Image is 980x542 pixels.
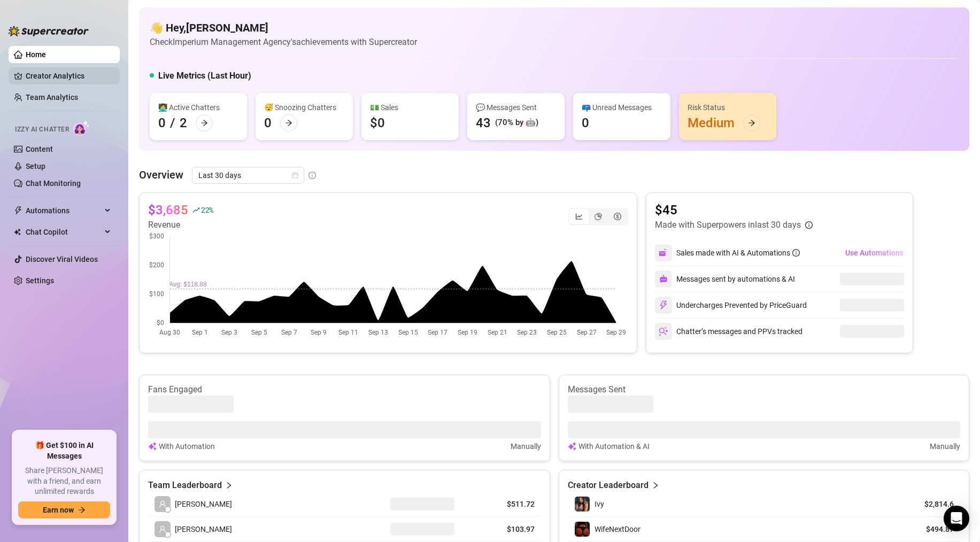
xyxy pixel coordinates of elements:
span: info-circle [792,249,800,257]
article: Messages Sent [568,384,961,396]
span: arrow-right [748,119,755,127]
span: WifeNextDoor [595,525,641,533]
span: right [652,479,659,492]
span: Share [PERSON_NAME] with a friend, and earn unlimited rewards [18,466,110,497]
div: Messages sent by automations & AI [655,270,795,288]
span: [PERSON_NAME] [175,523,232,535]
span: Ivy [595,500,604,508]
article: $494.87 [905,524,954,535]
img: svg%3e [568,440,576,452]
img: svg%3e [659,327,668,336]
article: Manually [511,440,541,452]
a: Setup [26,162,45,171]
span: Earn now [43,506,74,514]
article: Fans Engaged [148,384,541,396]
div: 43 [476,114,491,131]
a: Content [26,145,53,153]
div: segmented control [568,208,628,225]
img: AI Chatter [73,120,90,136]
img: Ivy [575,497,590,512]
div: 0 [158,114,166,131]
button: Earn nowarrow-right [18,501,110,518]
article: With Automation & AI [578,440,650,452]
span: Use Automations [845,249,904,257]
article: Revenue [148,219,213,231]
span: info-circle [308,172,316,179]
button: Use Automations [845,244,904,261]
span: arrow-right [200,119,208,127]
div: (70% by 🤖) [495,117,538,129]
a: Creator Analytics [26,67,111,84]
span: dollar-circle [614,213,621,220]
span: Izzy AI Chatter [15,125,69,135]
article: Check Imperium Management Agency's achievements with Supercreator [150,35,417,49]
div: Open Intercom Messenger [944,506,969,531]
span: arrow-right [78,506,86,514]
span: Chat Copilot [26,223,102,241]
img: svg%3e [148,440,157,452]
span: 22 % [201,205,213,215]
img: svg%3e [659,248,668,258]
span: Last 30 days [198,167,298,183]
span: info-circle [805,221,813,229]
img: logo-BBDzfeDw.svg [9,26,89,36]
a: Team Analytics [26,93,78,102]
div: 😴 Snoozing Chatters [264,102,344,113]
div: Undercharges Prevented by PriceGuard [655,297,807,314]
div: Sales made with AI & Automations [676,247,800,259]
article: $2,814.6 [905,499,954,509]
h5: Live Metrics (Last Hour) [158,69,251,82]
a: Chat Monitoring [26,179,81,188]
div: 💬 Messages Sent [476,102,556,113]
article: $3,685 [148,202,188,219]
article: $511.72 [469,499,535,509]
span: [PERSON_NAME] [175,498,232,510]
a: Discover Viral Videos [26,255,98,264]
article: $103.97 [469,524,535,535]
div: $0 [370,114,385,131]
a: Settings [26,276,54,285]
a: Home [26,50,46,59]
div: 📪 Unread Messages [582,102,662,113]
div: 0 [582,114,589,131]
article: Team Leaderboard [148,479,222,492]
h4: 👋 Hey, [PERSON_NAME] [150,20,417,35]
div: 👩‍💻 Active Chatters [158,102,238,113]
img: Chat Copilot [14,228,21,236]
div: Chatter’s messages and PPVs tracked [655,323,802,340]
article: Manually [930,440,960,452]
span: calendar [292,172,298,179]
img: svg%3e [659,275,668,283]
img: WifeNextDoor [575,522,590,537]
article: $45 [655,202,813,219]
div: 0 [264,114,272,131]
article: Made with Superpowers in last 30 days [655,219,801,231]
span: rise [192,206,200,214]
span: arrow-right [285,119,292,127]
div: 💵 Sales [370,102,450,113]
article: Overview [139,167,183,183]
span: pie-chart [595,213,602,220]
span: user [159,500,166,508]
span: thunderbolt [14,206,22,215]
span: user [159,525,166,533]
span: line-chart [575,213,583,220]
div: Risk Status [688,102,768,113]
span: 🎁 Get $100 in AI Messages [18,440,110,461]
img: svg%3e [659,300,668,310]
span: right [225,479,233,492]
article: Creator Leaderboard [568,479,649,492]
article: With Automation [159,440,215,452]
div: 2 [180,114,187,131]
span: Automations [26,202,102,219]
